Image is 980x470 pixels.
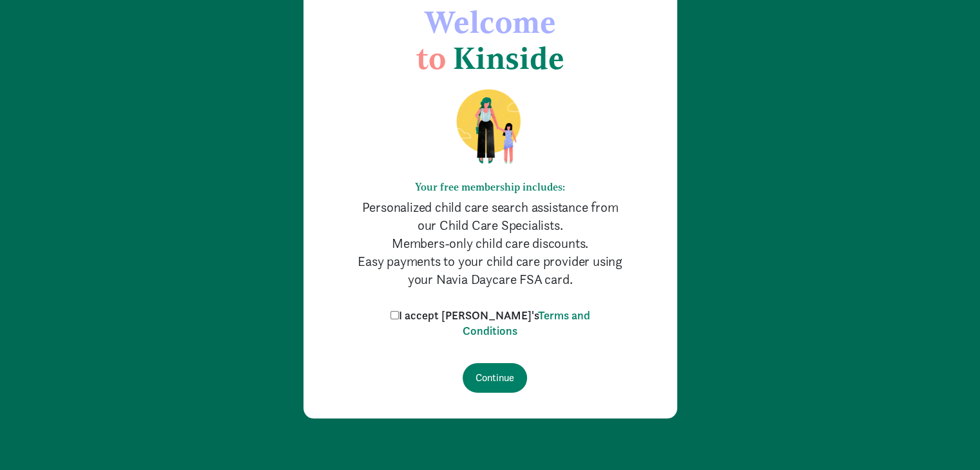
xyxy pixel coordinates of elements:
img: illustration-mom-daughter.png [441,88,539,165]
label: I accept [PERSON_NAME]'s [387,308,593,339]
span: to [416,39,446,77]
a: Terms and Conditions [463,308,590,338]
p: Members-only child care discounts. [355,234,626,252]
input: Continue [463,363,527,393]
p: Personalized child care search assistance from our Child Care Specialists. [355,198,626,234]
input: I accept [PERSON_NAME]'sTerms and Conditions [390,311,399,319]
h6: Your free membership includes: [355,181,626,193]
span: Kinside [453,39,564,77]
p: Easy payments to your child care provider using your Navia Daycare FSA card. [355,252,626,288]
span: Welcome [425,3,556,41]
